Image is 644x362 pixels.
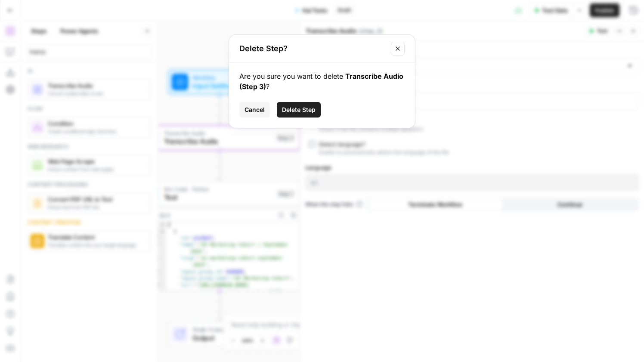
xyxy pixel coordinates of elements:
h2: Delete Step? [239,43,386,55]
button: Cancel [239,102,270,118]
button: Close modal [391,42,405,56]
span: Cancel [245,105,265,114]
button: Delete Step [277,102,321,118]
div: Are you sure you want to delete ? [239,71,405,92]
span: Delete Step [282,105,316,114]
